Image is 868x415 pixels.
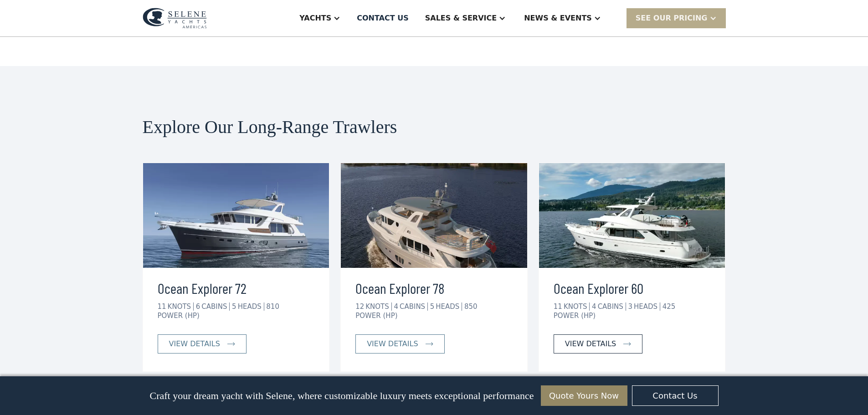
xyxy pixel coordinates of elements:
[554,334,642,354] a: view details
[355,277,513,299] h3: Ocean Explorer 78
[592,302,596,311] div: 4
[2,399,83,414] strong: I want to subscribe to your Newsletter.
[143,8,207,29] img: logo
[430,302,435,311] div: 5
[2,370,141,385] span: Reply STOP to unsubscribe at any time.
[632,385,719,406] a: Contact Us
[1,341,142,357] span: We respect your time - only the good stuff, never spam.
[168,302,194,311] div: KNOTS
[554,302,562,311] div: 11
[394,302,398,311] div: 4
[266,302,279,311] div: 810
[627,8,726,28] div: SEE Our Pricing
[201,302,230,311] div: CABINS
[355,334,444,354] a: view details
[636,13,708,24] div: SEE Our Pricing
[565,338,616,349] div: view details
[158,277,315,299] h3: Ocean Explorer 72
[238,302,264,311] div: HEADS
[10,370,109,377] strong: Yes, I'd like to receive SMS updates.
[663,302,676,311] div: 425
[623,342,631,346] img: icon
[158,302,166,311] div: 11
[436,302,462,311] div: HEADS
[524,13,592,24] div: News & EVENTS
[628,302,632,311] div: 3
[196,302,200,311] div: 6
[227,342,235,346] img: icon
[158,334,247,354] a: view details
[2,369,8,375] input: Yes, I'd like to receive SMS updates.Reply STOP to unsubscribe at any time.
[554,312,596,320] div: POWER (HP)
[169,338,220,349] div: view details
[598,302,626,311] div: CABINS
[143,117,726,137] h2: Explore Our Long-Range Trawlers
[299,13,331,24] div: Yachts
[158,312,200,320] div: POWER (HP)
[1,311,145,335] span: Tick the box below to receive occasional updates, exclusive offers, and VIP access via text message.
[2,398,8,404] input: I want to subscribe to your Newsletter.Unsubscribe any time by clicking the link at the bottom of...
[464,302,478,311] div: 850
[564,302,590,311] div: KNOTS
[634,302,660,311] div: HEADS
[541,385,627,406] a: Quote Yours Now
[149,390,534,402] p: Craft your dream yacht with Selene, where customizable luxury meets exceptional performance
[355,312,397,320] div: POWER (HP)
[365,302,391,311] div: KNOTS
[425,13,497,24] div: Sales & Service
[367,338,418,349] div: view details
[355,302,364,311] div: 12
[426,342,433,346] img: icon
[554,277,711,299] h3: Ocean Explorer 60
[400,302,428,311] div: CABINS
[232,302,236,311] div: 5
[357,13,409,24] div: Contact US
